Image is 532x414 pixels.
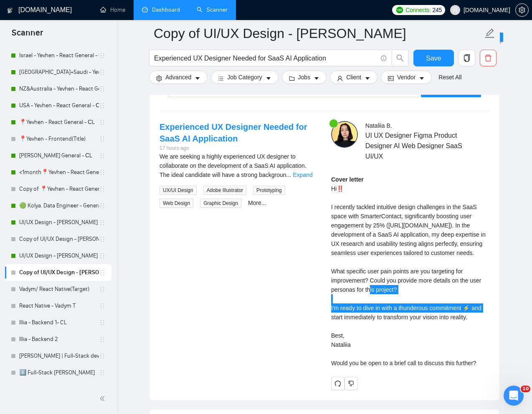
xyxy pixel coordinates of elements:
[5,264,111,281] li: Copy of UI/UX Design - Natalia
[330,71,377,84] button: userClientcaret-down
[5,314,111,331] li: Illia - Backend 1- CL
[99,136,106,142] span: holder
[19,281,99,298] a: Vadym/ React Native(Target)
[419,75,425,81] span: caret-down
[19,214,99,231] a: UI/UX Design - [PERSON_NAME]
[7,4,13,17] img: logo
[365,122,392,129] span: Nataliia B .
[253,186,285,195] span: Prototyping
[5,381,111,398] li: 🔹- Full-Stack Dmytro Mach - CL
[203,186,246,195] span: Adobe Illustrator
[160,122,307,143] a: Experienced UX Designer Needed for SaaS AI Application
[5,27,50,44] span: Scanner
[142,6,180,13] a: dashboardDashboard
[452,7,458,13] span: user
[149,71,208,84] button: settingAdvancedcaret-down
[5,247,111,264] li: UI/UX Design - Natalia
[5,114,111,131] li: 📍Yevhen - React General - СL
[397,73,415,82] span: Vendor
[99,69,106,76] span: holder
[99,52,106,59] span: holder
[218,75,224,81] span: bars
[516,7,528,13] span: setting
[289,75,295,81] span: folder
[484,28,495,39] span: edit
[392,50,408,66] button: search
[515,7,529,13] a: setting
[99,119,106,126] span: holder
[5,131,111,147] li: 📍Yevhen - Frontend(Title)
[5,298,111,314] li: React Native - Vadym T
[160,186,197,195] span: UX/UI Design
[5,331,111,348] li: Illia - Backend 2
[19,331,99,348] a: Illia - Backend 2
[5,181,111,197] li: Copy of 📍Yevhen - React General - СL
[99,152,106,159] span: holder
[19,47,99,64] a: Israel - Yevhen - React General - СL
[99,286,106,293] span: holder
[337,75,343,81] span: user
[365,75,370,81] span: caret-down
[5,364,111,381] li: 1️⃣ Full-Stack Dmytro Mach
[19,314,99,331] a: Illia - Backend 1- CL
[266,75,271,81] span: caret-down
[515,3,529,17] button: setting
[154,53,377,63] input: Search Freelance Jobs...
[248,199,266,206] a: More...
[19,97,99,114] a: USA - Yevhen - React General - СL
[19,298,99,314] a: React Native - Vadym T
[160,153,307,178] span: We are seeking a highly experienced UX designer to collaborate on the development of a SaaS AI ap...
[331,121,358,148] img: c1ixEsac-c9lISHIljfOZb0cuN6GzZ3rBcBW2x-jvLrB-_RACOkU1mWXgI6n74LgRV
[5,81,111,97] li: NZ&Australia - Yevhen - React General - СL
[332,380,344,387] span: redo
[480,50,497,66] button: delete
[5,47,111,64] li: Israel - Yevhen - React General - СL
[99,394,108,403] span: double-left
[19,81,99,97] a: NZ&Australia - Yevhen - React General - СL
[99,336,106,343] span: holder
[331,377,345,390] button: redo
[392,54,408,62] span: search
[521,386,530,392] span: 10
[5,348,111,364] li: Illia Soroka | Full-Stack dev
[293,172,312,178] a: Expand
[99,186,106,192] span: holder
[5,281,111,298] li: Vadym/ React Native(Target)
[433,5,442,15] span: 245
[459,50,475,66] button: copy
[331,175,489,368] div: Remember that the client will see only the first two lines of your cover letter.
[19,164,99,181] a: <1month📍Yevhen - React General - СL
[156,75,162,81] span: setting
[438,73,461,82] a: Reset All
[19,247,99,264] a: UI/UX Design - [PERSON_NAME]
[314,75,319,81] span: caret-down
[5,231,111,247] li: Copy of UI/UX Design - Mariana Derevianko
[200,199,241,208] span: Graphic Design
[160,199,193,208] span: Web Design
[504,386,524,406] iframe: Intercom live chat
[99,102,106,109] span: holder
[381,56,386,61] span: info-circle
[405,5,431,15] span: Connects:
[227,73,262,82] span: Job Category
[99,86,106,92] span: holder
[99,353,106,359] span: holder
[160,144,318,152] div: 17 hours ago
[5,97,111,114] li: USA - Yevhen - React General - СL
[99,269,106,276] span: holder
[19,114,99,131] a: 📍Yevhen - React General - СL
[165,73,191,82] span: Advanced
[5,147,111,164] li: ANTON - React General - СL
[413,50,454,66] button: Save
[19,348,99,364] a: [PERSON_NAME] | Full-Stack dev
[99,202,106,209] span: holder
[99,252,106,259] span: holder
[195,75,200,81] span: caret-down
[381,71,432,84] button: idcardVendorcaret-down
[298,73,311,82] span: Jobs
[388,75,394,81] span: idcard
[19,181,99,197] a: Copy of 📍Yevhen - React General - СL
[19,264,99,281] a: Copy of UI/UX Design - [PERSON_NAME]
[154,23,483,44] input: Scanner name...
[160,152,318,179] div: We are seeking a highly experienced UX designer to collaborate on the development of a SaaS AI ap...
